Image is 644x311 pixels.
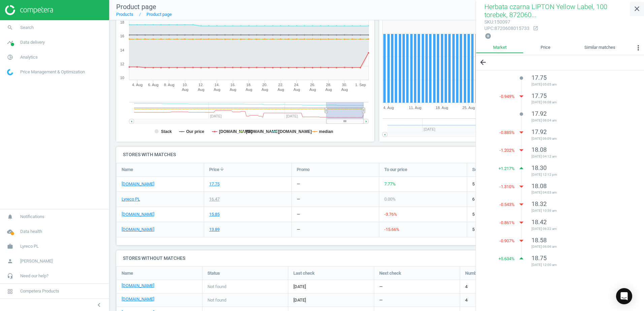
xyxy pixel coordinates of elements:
img: ajHJNr6hYgQAAAAASUVORK5CYII= [5,5,53,15]
span: Need our help? [20,273,49,279]
tspan: 24. [294,83,299,87]
div: Open Intercom Messenger [616,288,632,304]
a: [DOMAIN_NAME] [122,211,154,217]
span: [DATE] 10:59 am [532,208,627,213]
i: arrow_drop_down [516,127,526,137]
span: Lyreco PL [20,243,39,249]
span: 18.08 [532,146,547,153]
div: — [297,211,300,217]
div: : 150097 [484,19,529,25]
tspan: 25. Aug [462,106,475,110]
span: Product page [116,3,156,11]
i: arrow_back [479,58,487,66]
button: more_vert [633,42,644,56]
i: open_in_new [533,26,538,31]
span: + 1.217 % [498,166,515,172]
i: work [4,240,17,253]
tspan: Our price [186,129,204,134]
div: — [297,227,300,233]
tspan: Aug [214,88,221,92]
i: more_vert [634,44,642,52]
i: search [4,21,17,34]
i: notifications [4,210,17,223]
tspan: Aug [182,88,189,92]
span: Not found [207,297,226,303]
a: [DOMAIN_NAME] [122,296,154,302]
button: add_circle [484,32,492,40]
i: arrow_drop_down [516,181,526,192]
span: Analytics [20,54,38,60]
span: Price Management & Optimization [20,69,85,75]
div: 15.85 [209,211,220,217]
i: cloud_done [4,225,17,238]
span: -15.66 % [384,227,399,232]
i: arrow_drop_down [516,91,526,101]
tspan: Aug [293,88,300,92]
tspan: Stack [161,129,172,134]
i: arrow_drop_down [516,236,526,246]
a: Price [523,42,567,54]
span: 4 [465,284,468,290]
tspan: 16. [230,83,235,87]
a: Products [116,12,133,17]
tspan: [DOMAIN_NAME] [219,129,252,134]
text: 10 [120,76,124,80]
span: Notifications [20,214,44,220]
tspan: 22. [278,83,283,87]
span: — [379,284,383,290]
a: [DOMAIN_NAME] [122,283,154,289]
a: [DOMAIN_NAME] [122,181,154,187]
tspan: Aug [310,88,316,92]
span: -0.907 % [500,238,515,244]
tspan: Aug [278,88,284,92]
span: -3.76 % [384,212,397,217]
span: -0.543 % [500,202,515,208]
tspan: 26. [310,83,315,87]
span: 17.75 [532,92,547,99]
tspan: 14. [215,83,220,87]
i: lens [519,112,523,116]
tspan: 1. Sep [355,83,366,87]
a: Similar matches [568,42,633,54]
tspan: Aug [262,88,268,92]
div: 16.47 [209,196,220,202]
span: 18.75 [532,254,547,262]
tspan: 11. Aug [409,106,421,110]
tspan: 4. Aug [383,106,394,110]
i: pie_chart_outlined [4,51,17,64]
span: + 5.634 % [498,256,515,262]
span: Promo [297,167,310,173]
span: 6 hours ago [472,196,550,202]
span: 18.30 [532,164,547,171]
span: [DATE] 06:06 am [532,244,627,249]
tspan: 8. Aug [164,83,174,87]
span: — [379,297,383,303]
button: arrow_back [476,55,490,70]
tspan: 4. Aug [132,83,142,87]
tspan: 18. [246,83,251,87]
span: 4 [465,297,468,303]
div: 13.89 [209,227,220,233]
a: Market [476,42,523,54]
div: 17.75 [209,181,220,187]
span: 18.42 [532,218,547,226]
h4: Stores with matches [116,147,637,163]
span: Not found [207,284,226,290]
span: [DATE] [293,297,369,303]
span: [DATE] 04:12 am [532,154,627,159]
div: : 8720608015733 [484,25,529,32]
tspan: Aug [198,88,204,92]
span: 7.77 % [384,181,396,186]
tspan: 28. [326,83,331,87]
tspan: 10. [183,83,188,87]
span: [DATE] 06:08 am [532,100,627,105]
tspan: 18. Aug [436,106,448,110]
button: chevron_left [91,301,107,309]
span: Herbata czarna LIPTON Yellow Label, 100 torebek, 872060... [484,3,607,19]
text: 14 [120,48,124,52]
tspan: 30. [342,83,347,87]
i: close [633,5,641,13]
span: -1.202 % [500,147,515,153]
text: 12 [120,62,124,66]
span: -0.861 % [500,220,515,226]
